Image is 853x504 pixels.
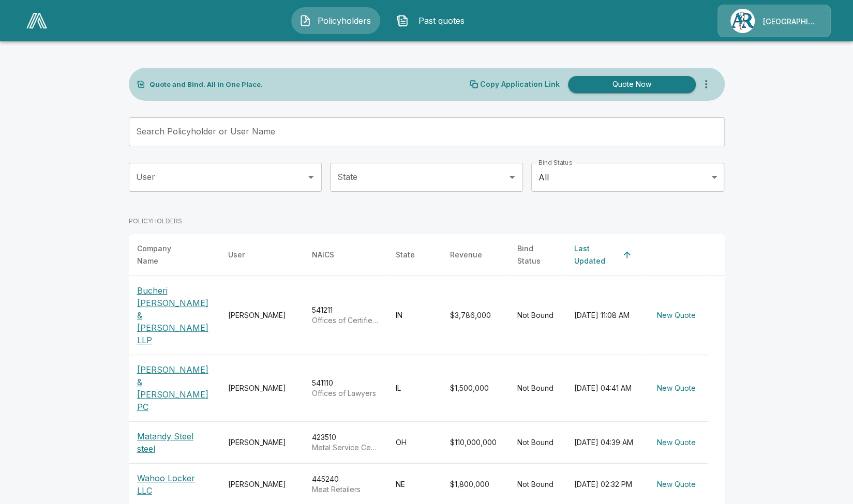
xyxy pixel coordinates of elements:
[228,437,295,448] div: [PERSON_NAME]
[312,474,379,495] div: 445240
[228,479,295,490] div: [PERSON_NAME]
[312,432,379,453] div: 423510
[312,315,379,326] p: Offices of Certified Public Accountants
[566,355,645,422] td: [DATE] 04:41 AM
[312,442,379,453] p: Metal Service Centers and Other Metal Merchant Wholesalers
[509,355,566,422] td: Not Bound
[387,422,442,464] td: OH
[568,76,696,93] button: Quote Now
[442,422,509,464] td: $110,000,000
[566,276,645,355] td: [DATE] 11:08 AM
[129,217,182,226] p: POLICYHOLDERS
[413,14,470,27] span: Past quotes
[653,379,700,398] button: New Quote
[653,433,700,452] button: New Quote
[396,14,409,27] img: Past quotes Icon
[387,355,442,422] td: IL
[137,430,212,455] p: Matandy Steel steel
[538,158,572,167] label: Bind Status
[312,484,379,495] p: Meat Retailers
[505,170,519,185] button: Open
[291,7,380,34] button: Policyholders IconPolicyholders
[304,170,318,185] button: Open
[312,305,379,326] div: 541211
[137,363,212,413] p: [PERSON_NAME] & [PERSON_NAME] PC
[228,310,295,320] div: [PERSON_NAME]
[137,284,212,346] p: Bucheri [PERSON_NAME] & [PERSON_NAME] LLP
[299,14,311,27] img: Policyholders Icon
[228,249,245,261] div: User
[653,475,700,494] button: New Quote
[509,422,566,464] td: Not Bound
[137,472,212,497] p: Wahoo Locker LLC
[312,249,334,261] div: NAICS
[388,7,477,34] button: Past quotes IconPast quotes
[564,76,696,93] a: Quote Now
[442,276,509,355] td: $3,786,000
[574,242,618,267] div: Last Updated
[653,306,700,325] button: New Quote
[566,422,645,464] td: [DATE] 04:39 AM
[26,13,47,28] img: AA Logo
[149,81,263,88] p: Quote and Bind. All in One Place.
[137,242,193,267] div: Company Name
[228,383,295,393] div: [PERSON_NAME]
[509,276,566,355] td: Not Bound
[396,249,415,261] div: State
[531,163,724,192] div: All
[312,378,379,399] div: 541110
[387,276,442,355] td: IN
[442,355,509,422] td: $1,500,000
[450,249,482,261] div: Revenue
[480,81,560,88] p: Copy Application Link
[696,74,716,95] button: more
[509,234,566,276] th: Bind Status
[316,14,372,27] span: Policyholders
[312,388,379,399] p: Offices of Lawyers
